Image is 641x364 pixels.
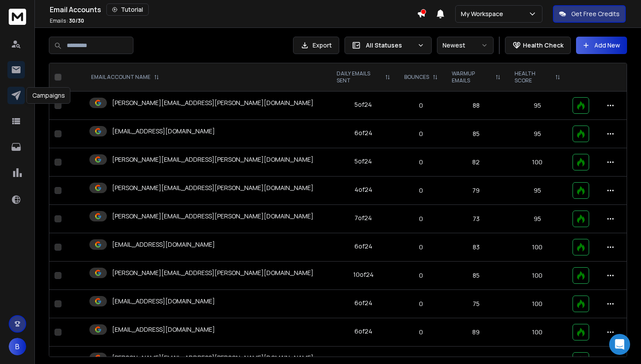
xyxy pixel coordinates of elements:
p: 0 [402,129,440,138]
p: 0 [402,158,440,167]
td: 88 [445,92,508,120]
td: 73 [445,205,508,233]
button: B [9,338,26,355]
td: 83 [445,233,508,262]
button: Tutorial [106,3,149,16]
p: 0 [402,328,440,337]
p: [EMAIL_ADDRESS][DOMAIN_NAME] [112,127,215,136]
p: Health Check [523,41,563,50]
p: 0 [402,299,440,308]
button: Add New [576,37,627,54]
td: 85 [445,262,508,290]
p: 0 [402,101,440,110]
td: 95 [508,205,567,233]
p: DAILY EMAILS SENT [337,70,382,84]
p: All Statuses [366,41,414,50]
div: 10 of 24 [353,270,374,279]
p: [EMAIL_ADDRESS][DOMAIN_NAME] [112,240,215,249]
button: Get Free Credits [553,5,626,23]
div: 6 of 24 [355,242,372,251]
div: 7 of 24 [355,214,372,222]
p: 0 [402,186,440,195]
div: EMAIL ACCOUNT NAME [91,74,159,81]
td: 85 [445,120,508,148]
div: 4 of 24 [355,355,372,364]
p: Emails : [50,17,84,24]
p: Get Free Credits [571,10,620,18]
div: 6 of 24 [355,129,372,137]
p: 0 [402,271,440,280]
div: Campaigns [27,87,71,104]
td: 95 [508,120,567,148]
p: [PERSON_NAME][EMAIL_ADDRESS][PERSON_NAME][DOMAIN_NAME] [112,184,314,192]
div: Open Intercom Messenger [609,334,630,355]
p: [EMAIL_ADDRESS][DOMAIN_NAME] [112,297,215,306]
td: 100 [508,318,567,347]
td: 100 [508,148,567,177]
td: 95 [508,177,567,205]
td: 100 [508,233,567,262]
button: Health Check [505,37,571,54]
td: 75 [445,290,508,318]
div: 4 of 24 [355,185,372,194]
div: 6 of 24 [355,327,372,336]
td: 100 [508,262,567,290]
p: [PERSON_NAME][EMAIL_ADDRESS][PERSON_NAME][DOMAIN_NAME] [112,99,314,107]
td: 79 [445,177,508,205]
p: WARMUP EMAILS [452,70,492,84]
div: 6 of 24 [355,299,372,307]
p: BOUNCES [404,74,429,81]
p: [PERSON_NAME][EMAIL_ADDRESS][PERSON_NAME][DOMAIN_NAME] [112,269,314,277]
div: 5 of 24 [355,157,372,166]
p: 0 [402,214,440,223]
p: [PERSON_NAME][EMAIL_ADDRESS][PERSON_NAME][DOMAIN_NAME] [112,155,314,164]
span: 30 / 30 [69,17,84,24]
td: 95 [508,92,567,120]
td: 82 [445,148,508,177]
p: [PERSON_NAME][EMAIL_ADDRESS][PERSON_NAME][DOMAIN_NAME] [112,212,314,221]
div: 5 of 24 [355,100,372,109]
button: Newest [437,37,494,54]
p: [PERSON_NAME][EMAIL_ADDRESS][PERSON_NAME][DOMAIN_NAME] [112,354,314,362]
p: HEALTH SCORE [515,70,552,84]
button: Export [293,37,339,54]
td: 89 [445,318,508,347]
div: Email Accounts [50,3,417,16]
p: [EMAIL_ADDRESS][DOMAIN_NAME] [112,325,215,334]
p: My Workspace [461,10,507,18]
p: 0 [402,243,440,252]
td: 100 [508,290,567,318]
